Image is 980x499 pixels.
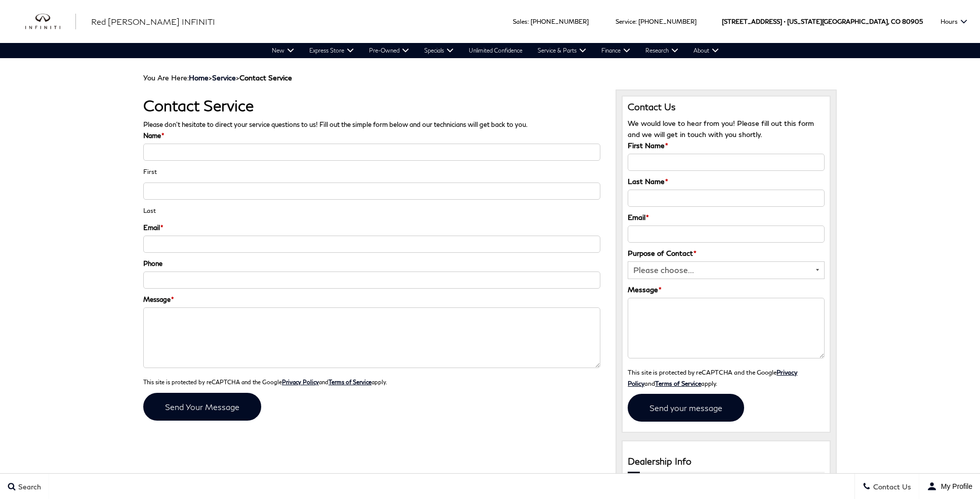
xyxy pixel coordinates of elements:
a: Research [638,43,686,58]
span: > [189,73,292,82]
div: Breadcrumbs [143,73,837,82]
a: Terms of Service [329,379,372,385]
small: This site is protected by reCAPTCHA and the Google and apply. [143,379,387,385]
button: user-profile-menu [919,474,980,499]
a: Terms of Service [655,380,701,387]
input: First name [143,144,600,161]
a: Service [212,73,236,82]
a: Express Store [302,43,361,58]
label: First [143,166,157,177]
input: Send Your Message [143,393,261,421]
a: Privacy Policy [282,379,319,385]
label: Email [628,212,649,223]
a: Service & Parts [530,43,594,58]
label: Message [143,294,174,305]
a: Home [189,73,209,82]
span: : [527,18,529,25]
img: INFINITI [25,14,76,30]
span: > [212,73,292,82]
a: infiniti [25,14,76,30]
input: Send your message [628,394,744,422]
span: You Are Here: [143,73,292,82]
a: [PHONE_NUMBER] [638,18,697,25]
nav: Main Navigation [264,43,726,58]
span: : [635,18,637,25]
label: Last Name [628,176,668,187]
span: Service [616,18,635,25]
a: Privacy Policy [628,369,797,387]
h3: Contact Us [628,102,825,113]
h1: Contact Service [143,97,600,114]
a: Pre-Owned [361,43,417,58]
small: This site is protected by reCAPTCHA and the Google and apply. [628,369,797,387]
span: Search [16,482,41,491]
span: Contact Us [871,482,911,491]
span: Sales [513,18,527,25]
h3: Dealership Info [628,457,825,467]
span: My Profile [937,482,972,490]
a: Specials [417,43,461,58]
label: Message [628,284,662,295]
span: We would love to hear from you! Please fill out this form and we will get in touch with you shortly. [628,119,814,139]
a: Red [PERSON_NAME] INFINITI [91,16,215,28]
label: Last [143,205,156,216]
a: [STREET_ADDRESS] • [US_STATE][GEOGRAPHIC_DATA], CO 80905 [722,18,923,25]
label: Phone [143,258,162,269]
span: Please don't hesitate to direct your service questions to us! Fill out the simple form below and ... [143,120,527,128]
span: Phone Numbers: [628,472,825,484]
strong: Contact Service [239,73,292,82]
a: [PHONE_NUMBER] [530,18,589,25]
a: About [686,43,726,58]
label: Purpose of Contact [628,248,697,259]
label: First Name [628,140,668,151]
label: Email [143,222,163,233]
a: Unlimited Confidence [461,43,530,58]
span: Red [PERSON_NAME] INFINITI [91,17,215,26]
label: Name [143,130,164,141]
a: New [264,43,302,58]
a: Finance [594,43,638,58]
input: Last name [143,183,600,200]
